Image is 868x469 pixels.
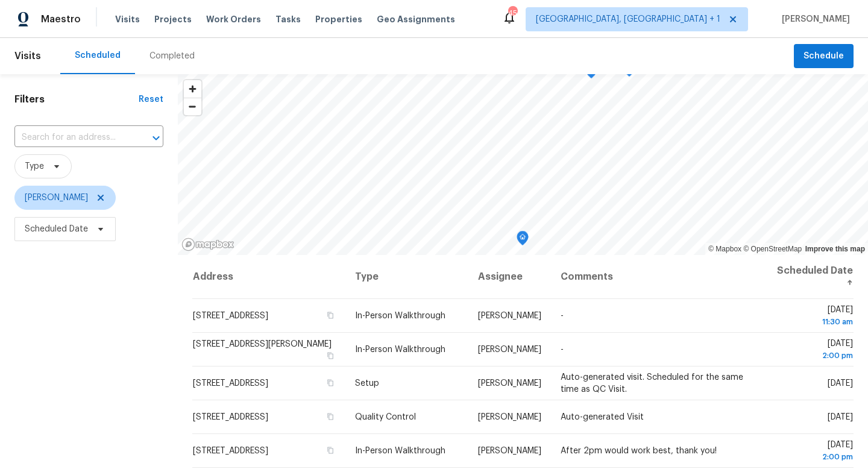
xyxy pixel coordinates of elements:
span: Properties [315,13,362,25]
div: Map marker [517,231,529,250]
span: [PERSON_NAME] [25,192,88,204]
span: [DATE] [772,306,853,328]
input: Search for an address... [14,128,130,147]
span: Maestro [41,13,81,25]
span: [STREET_ADDRESS] [193,312,268,320]
button: Copy Address [325,445,336,456]
button: Zoom out [184,98,201,115]
button: Copy Address [325,411,336,422]
a: Mapbox homepage [181,238,234,251]
button: Copy Address [325,377,336,388]
div: Reset [139,93,163,105]
span: Tasks [275,15,301,24]
span: [DATE] [772,339,853,362]
span: Auto-generated Visit [561,413,644,421]
span: [DATE] [772,441,853,463]
span: After 2pm would work best, thank you! [561,447,717,455]
button: Schedule [794,44,854,69]
span: Visits [115,13,140,25]
span: [PERSON_NAME] [478,413,541,421]
button: Copy Address [325,310,336,321]
span: [PERSON_NAME] [478,379,541,388]
th: Comments [551,255,762,299]
span: - [561,312,564,320]
div: 2:00 pm [772,350,853,362]
h1: Filters [14,93,139,105]
span: [PERSON_NAME] [478,345,541,354]
span: [STREET_ADDRESS] [193,447,268,455]
span: Projects [154,13,192,25]
a: Improve this map [805,245,865,253]
span: [STREET_ADDRESS] [193,379,268,388]
button: Open [148,130,165,146]
th: Address [192,255,345,299]
span: In-Person Walkthrough [355,447,445,455]
div: 45 [508,7,517,19]
span: [DATE] [828,413,853,421]
th: Scheduled Date ↑ [762,255,854,299]
a: OpenStreetMap [743,245,802,253]
span: [PERSON_NAME] [478,312,541,320]
button: Zoom in [184,80,201,98]
span: [STREET_ADDRESS][PERSON_NAME] [193,340,332,348]
div: 11:30 am [772,316,853,328]
span: Auto-generated visit. Scheduled for the same time as QC Visit. [561,373,743,394]
div: Completed [149,50,195,62]
span: Work Orders [206,13,261,25]
span: [PERSON_NAME] [478,447,541,455]
span: In-Person Walkthrough [355,345,445,354]
div: 2:00 pm [772,451,853,463]
span: [PERSON_NAME] [777,13,850,25]
span: Schedule [804,49,844,64]
div: Scheduled [75,49,121,61]
span: - [561,345,564,354]
span: Geo Assignments [377,13,455,25]
span: [DATE] [828,379,853,388]
span: Type [25,160,44,172]
a: Mapbox [708,245,741,253]
span: Quality Control [355,413,416,421]
span: Scheduled Date [25,223,88,235]
th: Type [345,255,468,299]
span: [GEOGRAPHIC_DATA], [GEOGRAPHIC_DATA] + 1 [536,13,720,25]
span: In-Person Walkthrough [355,312,445,320]
span: Zoom out [184,98,201,115]
button: Copy Address [325,350,336,361]
span: Setup [355,379,379,388]
span: Visits [14,43,41,69]
span: [STREET_ADDRESS] [193,413,268,421]
th: Assignee [468,255,551,299]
